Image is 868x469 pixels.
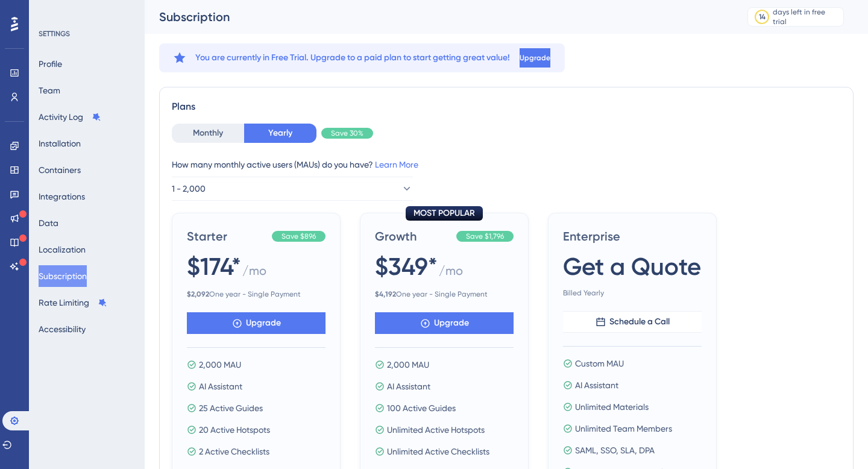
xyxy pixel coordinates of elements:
span: You are currently in Free Trial. Upgrade to a paid plan to start getting great value! [195,51,510,65]
button: Upgrade [520,48,550,68]
button: Monthly [172,124,244,143]
span: Save 30% [331,128,363,138]
button: Integrations [39,186,85,207]
span: SAML, SSO, SLA, DPA [575,443,655,458]
div: 14 [759,12,766,22]
button: Subscription [39,265,87,287]
div: Subscription [159,8,717,25]
button: Installation [39,133,81,154]
span: AI Assistant [199,379,242,394]
span: $174* [187,250,241,283]
span: Upgrade [520,53,550,63]
span: / mo [439,262,463,285]
button: Activity Log [39,106,101,128]
span: One year - Single Payment [187,289,325,299]
span: / mo [242,262,266,285]
span: 2 Active Checklists [199,444,269,459]
span: AI Assistant [387,379,430,394]
span: Save $896 [281,231,316,241]
button: Upgrade [187,312,325,334]
span: Growth [375,228,451,245]
span: 20 Active Hotspots [199,423,270,437]
span: Billed Yearly [563,288,702,298]
span: Schedule a Call [609,315,670,329]
span: AI Assistant [575,378,618,392]
iframe: UserGuiding AI Assistant Launcher [817,421,854,458]
div: How many monthly active users (MAUs) do you have? [172,157,841,172]
div: MOST POPULAR [406,206,483,221]
span: Upgrade [246,316,281,330]
span: Upgrade [434,316,469,330]
span: 2,000 MAU [199,357,241,372]
span: 25 Active Guides [199,401,263,415]
button: Team [39,80,60,101]
span: Starter [187,228,267,245]
div: SETTINGS [39,29,136,39]
button: Schedule a Call [563,311,702,333]
button: Yearly [244,124,316,143]
span: Get a Quote [563,250,701,283]
button: Localization [39,239,86,260]
span: 100 Active Guides [387,401,456,415]
a: Learn More [375,160,418,169]
span: Custom MAU [575,356,624,371]
span: Unlimited Team Members [575,421,672,436]
button: Containers [39,159,81,181]
span: $349* [375,250,438,283]
button: Upgrade [375,312,514,334]
span: Enterprise [563,228,702,245]
button: 1 - 2,000 [172,177,413,201]
span: 2,000 MAU [387,357,429,372]
button: Data [39,212,58,234]
span: Unlimited Materials [575,400,649,414]
span: Unlimited Active Checklists [387,444,489,459]
span: Save $1,796 [466,231,504,241]
span: Unlimited Active Hotspots [387,423,485,437]
button: Accessibility [39,318,86,340]
b: $ 4,192 [375,290,396,298]
span: One year - Single Payment [375,289,514,299]
button: Rate Limiting [39,292,107,313]
div: Plans [172,99,841,114]
span: 1 - 2,000 [172,181,206,196]
b: $ 2,092 [187,290,209,298]
button: Profile [39,53,62,75]
div: days left in free trial [773,7,840,27]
